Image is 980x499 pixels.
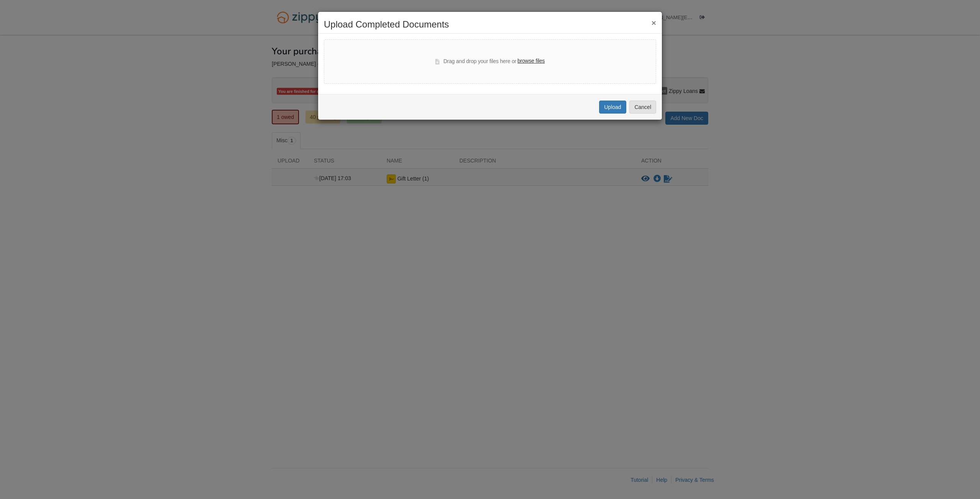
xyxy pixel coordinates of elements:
[629,101,656,114] button: Cancel
[518,57,545,65] label: browse files
[652,19,656,27] button: ×
[599,101,626,114] button: Upload
[435,57,545,66] div: Drag and drop your files here or
[324,20,656,29] h2: Upload Completed Documents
